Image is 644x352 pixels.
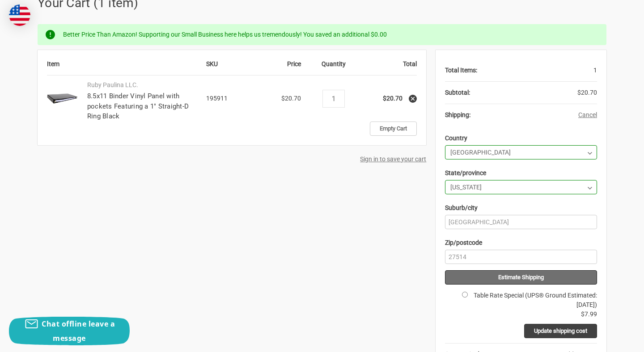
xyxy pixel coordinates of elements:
p: Ruby Paulina LLC. [87,80,197,90]
div: 1 [477,59,597,81]
strong: Subtotal: [445,89,470,96]
strong: Total Items: [445,67,477,74]
button: Chat offline leave a message [9,317,130,345]
span: $20.70 [281,95,301,102]
a: 8.5x11 Binder Vinyl Panel with pockets Featuring a 1" Straight-D Ring Black [87,92,189,120]
img: duty and tax information for United States [9,4,30,26]
button: Cancel [578,110,597,120]
strong: Shipping: [445,111,470,118]
label: Zip/postcode [445,235,482,250]
label: $7.99 [581,310,597,318]
input: Zip/postcode [445,250,597,264]
span: Better Price Than Amazon! Supporting our Small Business here helps us tremendously! You saved an ... [63,31,387,38]
input: Update shipping cost [524,324,597,338]
label: Suburb/city [445,201,478,215]
label: Table Rate Special (UPS® Ground Estimated: [DATE]) [474,292,597,308]
span: $20.70 [577,89,597,96]
strong: $20.70 [383,95,402,102]
label: State/province [445,166,486,180]
th: Price [250,59,306,75]
th: Item [47,59,206,75]
button: Estimate Shipping [445,270,597,285]
label: Country [445,131,467,145]
th: Total [361,59,417,75]
a: Empty Cart [370,122,417,136]
th: Quantity [306,59,361,75]
span: Chat offline leave a message [42,319,115,343]
a: Sign in to save your cart [360,155,426,163]
img: 8.5x11 Binder Vinyl Panel with pockets Featuring a 1" Straight-D Ring Black [47,83,78,114]
input: Suburb/city [445,215,597,229]
span: 195911 [206,95,228,102]
th: SKU [206,59,250,75]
